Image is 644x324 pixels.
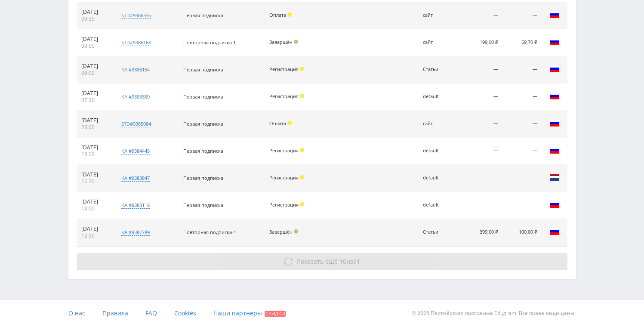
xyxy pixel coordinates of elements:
img: rus.png [549,9,560,20]
div: 23:00 [81,124,109,131]
span: Cookies [174,309,196,317]
div: [DATE] [81,171,109,178]
span: Показать ещё [296,257,338,265]
span: Холд [287,12,292,17]
span: FAQ [145,309,157,317]
td: — [455,165,502,192]
span: Завершён [269,228,293,235]
div: 14:00 [81,205,109,212]
span: Первая подписка [183,12,223,19]
span: О нас [68,309,85,317]
div: [DATE] [81,9,109,15]
span: Первая подписка [183,202,223,208]
div: std#9386168 [121,39,151,46]
span: Первая подписка [183,175,223,181]
div: 09:30 [81,15,109,22]
td: 100,00 ₽ [502,219,541,246]
div: [DATE] [81,144,109,151]
span: Правила [102,309,128,317]
span: Регистрация [269,66,299,72]
span: Холд [300,148,304,152]
div: 19:00 [81,151,109,158]
div: [DATE] [81,36,109,43]
td: — [455,111,502,138]
td: — [455,192,502,219]
div: [DATE] [81,198,109,205]
img: rus.png [549,145,560,155]
span: Первая подписка [183,93,223,100]
div: kai#9385889 [121,93,150,100]
div: std#9386335 [121,12,151,19]
div: kai#9382789 [121,229,150,236]
span: 31 [353,257,360,265]
div: 09:00 [81,43,109,49]
span: Оплата [269,120,286,127]
td: 59,70 ₽ [502,29,541,56]
span: Регистрация [269,174,299,181]
div: 16:30 [81,178,109,185]
span: Повторная подписка 1 [183,39,236,46]
img: rus.png [549,91,560,101]
span: Холд [300,175,304,179]
td: — [455,138,502,165]
td: 199,00 ₽ [455,29,502,56]
div: default [423,202,451,208]
img: rus.png [549,37,560,47]
span: Первая подписка [183,120,223,127]
td: — [502,192,541,219]
span: Подтвержден [294,229,298,234]
span: Скидки [265,311,286,317]
div: [DATE] [81,90,109,97]
div: std#9385084 [121,120,151,127]
img: rus.png [549,64,560,74]
span: Первая подписка [183,148,223,154]
img: rus.png [549,226,560,237]
td: — [455,56,502,83]
td: — [502,2,541,29]
td: 399,00 ₽ [455,219,502,246]
span: Регистрация [269,93,299,99]
span: 10 [339,257,346,265]
span: Повторная подписка 4 [183,229,236,235]
div: default [423,175,451,181]
div: [DATE] [81,117,109,124]
div: [DATE] [81,63,109,70]
div: kai#9383118 [121,202,150,209]
span: Холд [300,202,304,207]
div: 07:30 [81,97,109,104]
img: nld.png [549,172,560,182]
span: Первая подписка [183,66,223,73]
div: сайт [423,121,451,127]
div: сайт [423,40,451,45]
td: — [455,2,502,29]
div: 09:00 [81,70,109,77]
div: kai#9386154 [121,66,150,73]
span: Холд [300,94,304,98]
div: [DATE] [81,225,109,232]
div: Статьи [423,229,451,235]
td: — [502,111,541,138]
div: сайт [423,12,451,18]
span: Завершён [269,39,293,45]
div: default [423,94,451,99]
button: Показать ещё 10из31 [77,253,567,270]
div: 12:30 [81,232,109,239]
img: rus.png [549,118,560,128]
div: kai#9383847 [121,175,150,182]
span: Холд [300,67,304,71]
div: kai#9384445 [121,148,150,154]
span: Холд [287,121,292,125]
img: rus.png [549,199,560,210]
td: — [502,165,541,192]
div: Статьи [423,67,451,72]
div: default [423,148,451,154]
td: — [502,138,541,165]
span: Подтвержден [294,40,298,44]
td: — [455,83,502,111]
td: — [502,83,541,111]
span: Регистрация [269,147,299,154]
span: Наши партнеры [213,309,262,317]
span: из [296,257,360,265]
span: Оплата [269,12,286,18]
span: Регистрация [269,201,299,208]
